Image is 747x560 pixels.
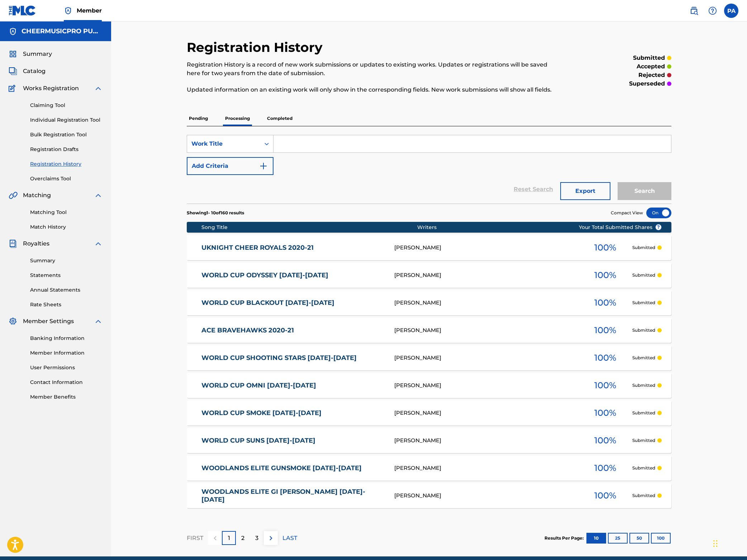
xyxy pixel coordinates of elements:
[594,269,616,282] span: 100 %
[187,135,671,204] form: Search Form
[282,534,297,542] p: LAST
[187,534,203,542] p: FIRST
[611,210,643,216] span: Compact View
[690,6,698,15] img: search
[9,67,17,76] img: Catalog
[629,79,665,88] p: superseded
[223,111,252,126] p: Processing
[30,175,103,182] a: Overclaims Tool
[23,239,49,248] span: Royalties
[633,54,665,62] p: submitted
[632,300,655,306] p: Submitted
[187,157,273,175] button: Add Criteria
[9,84,18,93] img: Works Registration
[255,534,258,542] p: 3
[187,60,560,78] p: Registration History is a record of new work submissions or updates to existing works. Updates or...
[579,224,662,231] span: Your Total Submitted Shares
[632,437,655,444] p: Submitted
[191,140,256,148] div: Work Title
[201,437,385,445] a: WORLD CUP SUNS [DATE]-[DATE]
[23,50,52,58] span: Summary
[23,317,74,326] span: Member Settings
[201,409,385,417] a: WORLD CUP SMOKE [DATE]-[DATE]
[637,62,665,71] p: accepted
[687,4,701,18] a: Public Search
[594,462,616,474] span: 100 %
[394,409,579,417] div: [PERSON_NAME]
[30,131,103,138] a: Bulk Registration Tool
[594,324,616,337] span: 100 %
[713,533,718,554] div: Drag
[201,488,385,504] a: WOODLANDS ELITE GI [PERSON_NAME] [DATE]-[DATE]
[394,299,579,307] div: [PERSON_NAME]
[94,191,103,200] img: expand
[22,27,103,35] h5: CHEERMUSICPRO PUBLISHING
[187,210,244,216] p: Showing 1 - 10 of 160 results
[267,534,275,542] img: right
[94,317,103,326] img: expand
[594,406,616,419] span: 100 %
[727,400,747,460] iframe: Resource Center
[632,355,655,361] p: Submitted
[417,224,601,231] div: Writers
[629,533,649,544] button: 50
[30,364,103,371] a: User Permissions
[30,160,103,168] a: Registration History
[23,67,46,76] span: Catalog
[632,410,655,416] p: Submitted
[394,354,579,362] div: [PERSON_NAME]
[30,379,103,386] a: Contact Information
[201,381,385,390] a: WORLD CUP OMNI [DATE]-[DATE]
[201,244,385,252] a: UKNIGHT CHEER ROYALS 2020-21
[632,244,655,251] p: Submitted
[705,4,720,18] div: Help
[9,317,17,326] img: Member Settings
[394,244,579,252] div: [PERSON_NAME]
[64,6,72,15] img: Top Rightsholder
[394,492,579,500] div: [PERSON_NAME]
[632,382,655,389] p: Submitted
[9,27,17,36] img: Accounts
[594,296,616,309] span: 100 %
[23,84,79,93] span: Works Registration
[30,393,103,401] a: Member Benefits
[30,209,103,216] a: Matching Tool
[30,335,103,342] a: Banking Information
[394,437,579,445] div: [PERSON_NAME]
[228,534,230,542] p: 1
[394,326,579,335] div: [PERSON_NAME]
[9,67,46,76] a: CatalogCatalog
[187,39,326,55] h2: Registration History
[9,50,52,58] a: SummarySummary
[632,327,655,333] p: Submitted
[201,271,385,279] a: WORLD CUP ODYSSEY [DATE]-[DATE]
[711,526,747,560] iframe: Chat Widget
[656,224,661,230] span: ?
[594,241,616,254] span: 100 %
[77,6,102,15] span: Member
[30,257,103,264] a: Summary
[9,50,17,58] img: Summary
[394,464,579,472] div: [PERSON_NAME]
[30,349,103,357] a: Member Information
[30,102,103,109] a: Claiming Tool
[30,223,103,231] a: Match History
[259,162,268,170] img: 9d2ae6d4665cec9f34b9.svg
[241,534,244,542] p: 2
[201,464,385,472] a: WOODLANDS ELITE GUNSMOKE [DATE]-[DATE]
[30,116,103,124] a: Individual Registration Tool
[632,465,655,471] p: Submitted
[30,301,103,308] a: Rate Sheets
[632,492,655,499] p: Submitted
[594,379,616,392] span: 100 %
[30,286,103,294] a: Annual Statements
[9,5,36,16] img: MLC Logo
[560,182,610,200] button: Export
[201,299,385,307] a: WORLD CUP BLACKOUT [DATE]-[DATE]
[187,86,560,94] p: Updated information on an existing work will only show in the corresponding fields. New work subm...
[9,239,17,248] img: Royalties
[94,239,103,248] img: expand
[201,326,385,335] a: ACE BRAVEHAWKS 2020-21
[608,533,628,544] button: 25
